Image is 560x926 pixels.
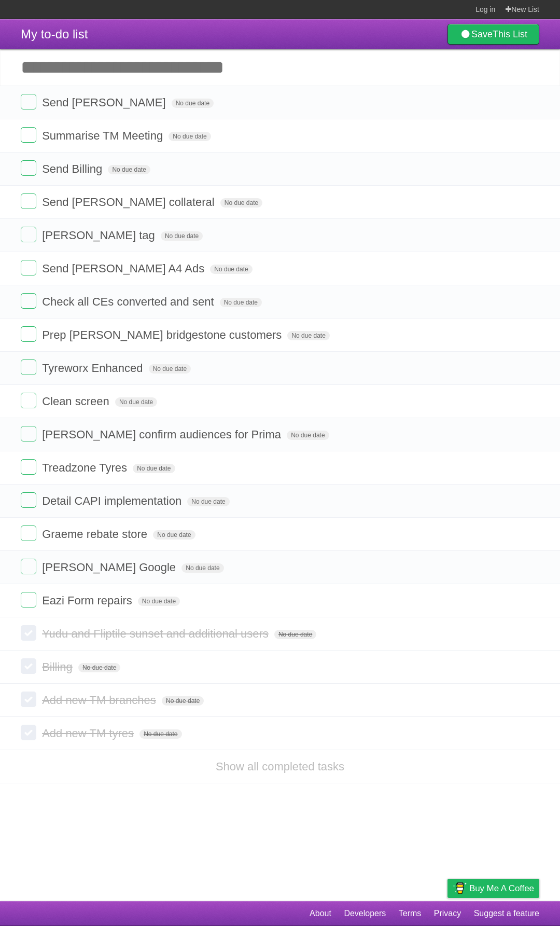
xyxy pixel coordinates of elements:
[133,464,175,473] span: No due date
[42,96,168,109] span: Send [PERSON_NAME]
[21,426,36,441] label: Done
[21,559,36,574] label: Done
[493,29,527,39] b: This List
[187,497,229,506] span: No due date
[42,362,145,375] span: Tyreworx Enhanced
[21,293,36,309] label: Done
[42,694,159,707] span: Add new TM branches
[220,198,262,208] span: No due date
[469,879,534,897] span: Buy me a coffee
[115,397,157,407] span: No due date
[399,904,422,923] a: Terms
[108,165,150,174] span: No due date
[21,692,36,707] label: Done
[42,229,158,242] span: [PERSON_NAME] tag
[21,27,88,41] span: My to-do list
[138,597,180,606] span: No due date
[344,904,386,923] a: Developers
[21,326,36,342] label: Done
[42,395,112,408] span: Clean screen
[21,127,36,143] label: Done
[287,431,329,440] span: No due date
[42,494,184,507] span: Detail CAPI implementation
[42,428,284,441] span: [PERSON_NAME] confirm audiences for Prima
[78,663,120,672] span: No due date
[21,360,36,375] label: Done
[274,630,316,639] span: No due date
[447,879,539,898] a: Buy me a coffee
[42,627,271,640] span: Yudu and Fliptile sunset and additional users
[42,461,130,474] span: Treadzone Tyres
[453,879,467,897] img: Buy me a coffee
[172,99,214,108] span: No due date
[153,530,195,540] span: No due date
[162,696,204,706] span: No due date
[42,162,105,175] span: Send Billing
[21,227,36,242] label: Done
[21,94,36,109] label: Done
[21,194,36,209] label: Done
[42,262,207,275] span: Send [PERSON_NAME] A4 Ads
[210,265,252,274] span: No due date
[42,561,178,574] span: [PERSON_NAME] Google
[181,563,223,573] span: No due date
[21,393,36,408] label: Done
[21,658,36,674] label: Done
[42,328,284,341] span: Prep [PERSON_NAME] bridgestone customers
[42,727,136,740] span: Add new TM tyres
[21,160,36,176] label: Done
[149,364,191,374] span: No due date
[139,729,181,739] span: No due date
[310,904,331,923] a: About
[21,260,36,275] label: Done
[42,196,217,209] span: Send [PERSON_NAME] collateral
[216,760,344,773] a: Show all completed tasks
[42,528,150,541] span: Graeme rebate store
[21,625,36,641] label: Done
[42,594,135,607] span: Eazi Form repairs
[42,660,75,673] span: Billing
[474,904,539,923] a: Suggest a feature
[21,526,36,541] label: Done
[169,132,211,141] span: No due date
[21,725,36,740] label: Done
[161,231,203,241] span: No due date
[21,459,36,475] label: Done
[21,592,36,607] label: Done
[220,298,262,307] span: No due date
[447,24,539,45] a: SaveThis List
[434,904,461,923] a: Privacy
[21,492,36,508] label: Done
[42,129,165,142] span: Summarise TM Meeting
[287,331,329,340] span: No due date
[42,295,216,308] span: Check all CEs converted and sent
